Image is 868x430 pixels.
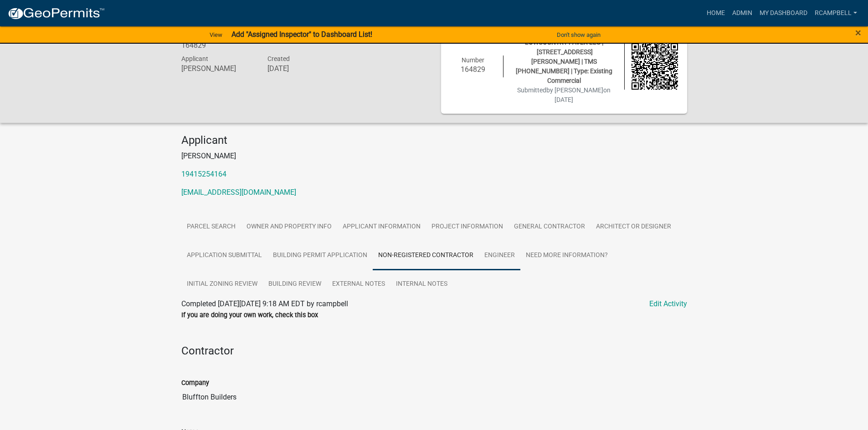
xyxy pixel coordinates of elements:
a: General Contractor [508,212,591,242]
span: Completed [DATE][DATE] 9:18 AM EDT by rcampbell [181,299,348,308]
h4: Applicant [181,134,687,147]
a: My Dashboard [756,5,811,22]
span: Number [462,56,484,64]
a: Admin [729,5,756,22]
a: View [206,27,226,42]
a: Parcel search [181,212,241,242]
h6: [DATE] [267,64,340,73]
label: Company [181,380,209,386]
span: by [PERSON_NAME] [546,86,603,94]
span: Submitted on [DATE] [517,86,611,103]
a: Architect or Designer [591,212,677,242]
a: Home [703,5,729,22]
span: Created [267,55,290,62]
strong: Add "Assigned Inspector" to Dashboard List! [231,30,372,39]
h6: 164829 [450,65,497,74]
a: Non-Registered Contractor [373,241,479,270]
p: [PERSON_NAME] [181,151,687,162]
a: Edit Activity [649,298,687,309]
a: Applicant Information [337,212,426,242]
span: × [855,26,861,39]
button: Close [855,27,861,38]
button: Don't show again [553,27,604,42]
a: Project Information [426,212,508,242]
h4: Contractor [181,344,687,358]
a: rcampbell [811,5,861,22]
a: [EMAIL_ADDRESS][DOMAIN_NAME] [181,188,296,197]
span: Applicant [181,55,208,62]
h6: 164829 [181,41,254,50]
a: Need More Information? [520,241,613,270]
a: Building Permit Application [267,241,373,270]
label: If you are doing your own work, check this box [181,312,318,319]
a: 19415254164 [181,170,226,178]
h6: [PERSON_NAME] [181,64,254,73]
a: Internal Notes [390,270,453,299]
img: QR code [632,43,678,90]
a: Initial Zoning Review [181,270,263,299]
a: Application Submittal [181,241,267,270]
a: Engineer [479,241,520,270]
a: Building Review [263,270,327,299]
a: External Notes [327,270,390,299]
a: Owner and Property Info [241,212,337,242]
